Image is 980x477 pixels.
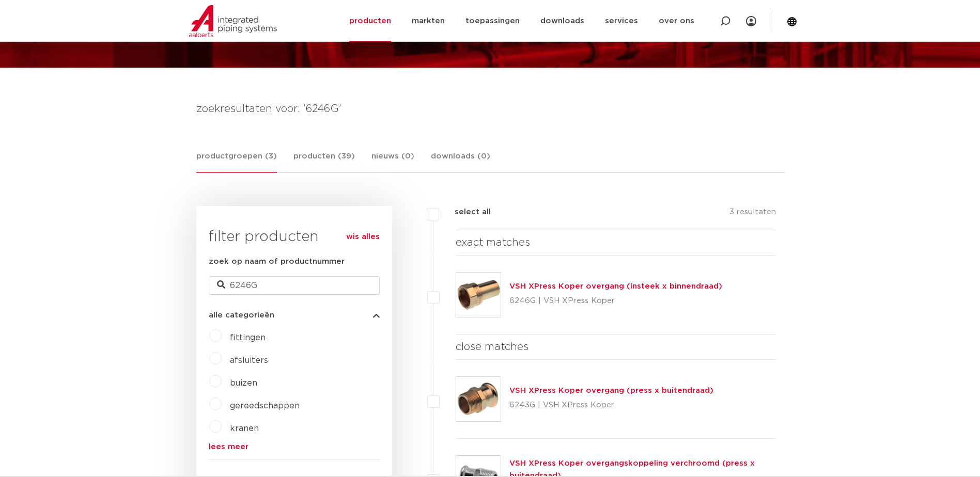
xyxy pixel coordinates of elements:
[230,333,266,342] a: fittingen
[230,379,257,387] a: buizen
[230,424,259,433] a: kranen
[209,276,380,295] input: zoeken
[209,311,274,319] span: alle categorieën
[371,150,414,172] a: nieuws (0)
[209,227,380,247] h3: filter producten
[509,282,722,290] a: VSH XPress Koper overgang (insteek x binnendraad)
[346,231,380,243] a: wis alles
[209,443,380,451] a: lees meer
[209,311,380,319] button: alle categorieën
[293,150,355,172] a: producten (39)
[439,206,491,218] label: select all
[431,150,490,172] a: downloads (0)
[230,402,300,410] a: gereedschappen
[456,273,501,317] img: Thumbnail for VSH XPress Koper overgang (insteek x binnendraad)
[209,256,345,268] label: zoek op naam of productnummer
[196,101,784,117] h4: zoekresultaten voor: '6246G'
[456,339,776,355] h4: close matches
[230,356,268,364] a: afsluiters
[196,150,277,173] a: productgroepen (3)
[729,206,776,222] p: 3 resultaten
[509,397,713,414] p: 6243G | VSH XPress Koper
[509,387,713,394] a: VSH XPress Koper overgang (press x buitendraad)
[456,234,776,251] h4: exact matches
[509,293,722,309] p: 6246G | VSH XPress Koper
[456,377,501,421] img: Thumbnail for VSH XPress Koper overgang (press x buitendraad)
